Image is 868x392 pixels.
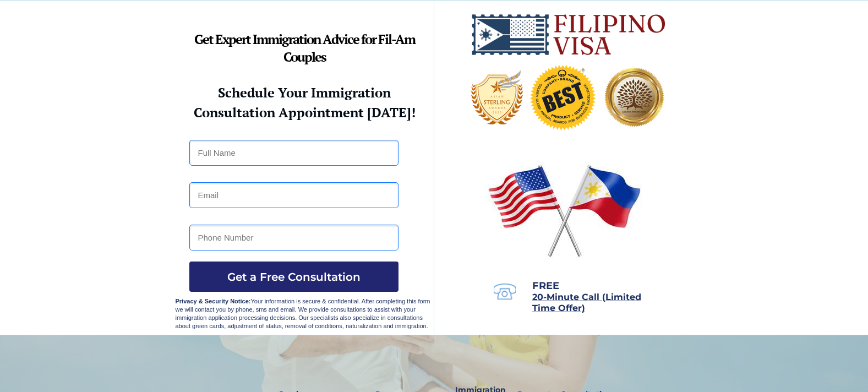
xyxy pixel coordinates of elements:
[189,270,398,284] span: Get a Free Consultation
[532,292,641,313] span: 20-Minute Call (Limited Time Offer)
[532,280,559,292] span: FREE
[194,30,415,66] strong: Get Expert Immigration Advice for Fil-Am Couples
[189,262,398,292] button: Get a Free Consultation
[176,298,251,304] strong: Privacy & Security Notice:
[189,140,398,166] input: Full Name
[218,84,391,101] strong: Schedule Your Immigration
[532,293,641,313] a: 20-Minute Call (Limited Time Offer)
[189,225,398,251] input: Phone Number
[189,182,398,208] input: Email
[176,298,430,329] span: Your information is secure & confidential. After completing this form we will contact you by phon...
[194,104,416,121] strong: Consultation Appointment [DATE]!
